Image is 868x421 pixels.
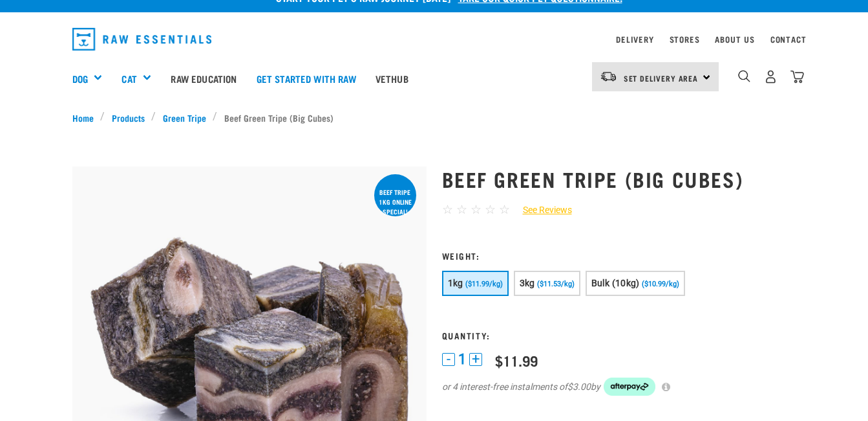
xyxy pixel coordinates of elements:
[62,23,807,56] nav: dropdown navigation
[764,70,778,84] img: user.png
[770,37,807,41] a: Contact
[156,111,213,124] a: Green Tripe
[442,202,453,217] span: ☆
[366,52,418,104] a: Vethub
[72,111,796,124] nav: breadcrumbs
[161,52,246,104] a: Raw Education
[485,202,496,217] span: ☆
[624,76,699,80] span: Set Delivery Area
[670,37,700,41] a: Stores
[442,330,796,340] h3: Quantity:
[442,378,796,396] div: or 4 interest-free instalments of by
[600,71,617,82] img: van-moving.png
[442,353,455,366] button: -
[448,278,463,288] span: 1kg
[72,111,101,124] a: Home
[514,271,580,296] button: 3kg ($11.53/kg)
[247,52,366,104] a: Get started with Raw
[567,380,591,394] span: $3.00
[520,278,535,288] span: 3kg
[790,70,804,84] img: home-icon@2x.png
[642,280,679,288] span: ($10.99/kg)
[442,167,796,190] h1: Beef Green Tripe (Big Cubes)
[495,352,538,369] div: $11.99
[465,280,503,288] span: ($11.99/kg)
[510,203,572,217] a: See Reviews
[471,202,482,217] span: ☆
[715,37,754,41] a: About Us
[616,37,653,41] a: Delivery
[586,271,685,296] button: Bulk (10kg) ($10.99/kg)
[122,71,136,86] a: Cat
[458,352,466,366] span: 1
[72,71,88,86] a: Dog
[537,280,575,288] span: ($11.53/kg)
[738,70,750,82] img: home-icon-1@2x.png
[604,378,655,396] img: Afterpay
[105,111,151,124] a: Products
[499,202,510,217] span: ☆
[456,202,467,217] span: ☆
[469,353,482,366] button: +
[591,278,640,288] span: Bulk (10kg)
[442,251,796,260] h3: Weight:
[442,271,509,296] button: 1kg ($11.99/kg)
[72,28,212,51] img: Raw Essentials Logo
